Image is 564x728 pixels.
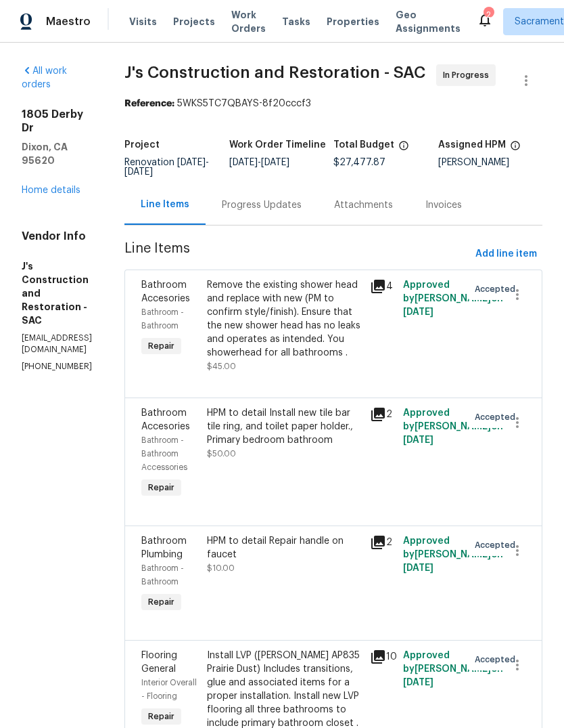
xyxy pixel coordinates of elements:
[22,66,67,89] a: All work orders
[207,534,362,561] div: HPM to detail Repair handle on faucet
[141,408,190,431] span: Bathroom Accesories
[403,678,433,687] span: [DATE]
[124,97,542,110] div: 5WKS5TC7QBAYS-8f20cccf3
[425,198,462,212] div: Invoices
[475,538,521,552] span: Accepted
[207,450,236,458] span: $50.00
[398,140,409,158] span: The total cost of line items that have been proposed by Opendoor. This sum includes line items th...
[229,158,289,167] span: -
[334,198,393,212] div: Attachments
[370,278,394,295] div: 4
[229,158,258,167] span: [DATE]
[222,198,302,212] div: Progress Updates
[370,649,394,665] div: 10
[141,536,187,559] span: Bathroom Plumbing
[141,679,197,700] span: Interior Overall - Flooring
[229,140,326,150] h5: Work Order Timeline
[177,158,206,167] span: [DATE]
[22,186,80,195] a: Home details
[261,158,289,167] span: [DATE]
[22,140,92,167] h5: Dixon, CA 95620
[207,406,362,447] div: HPM to detail Install new tile bar tile ring, and toilet paper holder., Primary bedroom bathroom
[475,653,521,666] span: Accepted
[403,435,433,445] span: [DATE]
[396,8,461,35] span: Geo Assignments
[46,15,91,28] span: Maestro
[403,280,503,317] span: Approved by [PERSON_NAME] on
[231,8,266,35] span: Work Orders
[22,230,92,243] h4: Vendor Info
[143,710,180,723] span: Repair
[141,308,184,330] span: Bathroom - Bathroom
[207,362,236,370] span: $45.00
[403,408,503,445] span: Approved by [PERSON_NAME] on
[124,158,209,177] span: Renovation
[475,410,521,424] span: Accepted
[207,564,235,572] span: $10.00
[124,242,470,267] span: Line Items
[141,198,189,211] div: Line Items
[470,242,542,267] button: Add line item
[403,651,503,687] span: Approved by [PERSON_NAME] on
[333,140,394,150] h5: Total Budget
[143,481,180,494] span: Repair
[475,282,521,296] span: Accepted
[143,595,180,609] span: Repair
[370,406,394,423] div: 2
[510,140,521,158] span: The hpm assigned to this work order.
[282,17,310,26] span: Tasks
[438,158,543,167] div: [PERSON_NAME]
[124,167,153,177] span: [DATE]
[438,140,506,150] h5: Assigned HPM
[129,15,157,28] span: Visits
[22,333,92,356] p: [EMAIL_ADDRESS][DOMAIN_NAME]
[207,278,362,360] div: Remove the existing shower head and replace with new (PM to confirm style/finish). Ensure that th...
[141,436,187,471] span: Bathroom - Bathroom Accessories
[173,15,215,28] span: Projects
[124,140,160,150] h5: Project
[475,246,537,263] span: Add line item
[484,8,493,22] div: 2
[143,339,180,353] span: Repair
[443,68,494,82] span: In Progress
[333,158,385,167] span: $27,477.87
[124,99,174,108] b: Reference:
[403,563,433,573] span: [DATE]
[141,564,184,586] span: Bathroom - Bathroom
[141,651,177,674] span: Flooring General
[22,108,92,135] h2: 1805 Derby Dr
[22,361,92,372] p: [PHONE_NUMBER]
[327,15,379,28] span: Properties
[22,259,92,327] h5: J's Construction and Restoration - SAC
[124,158,209,177] span: -
[141,280,190,303] span: Bathroom Accesories
[370,534,394,551] div: 2
[124,64,425,81] span: J's Construction and Restoration - SAC
[403,307,433,317] span: [DATE]
[403,536,503,573] span: Approved by [PERSON_NAME] on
